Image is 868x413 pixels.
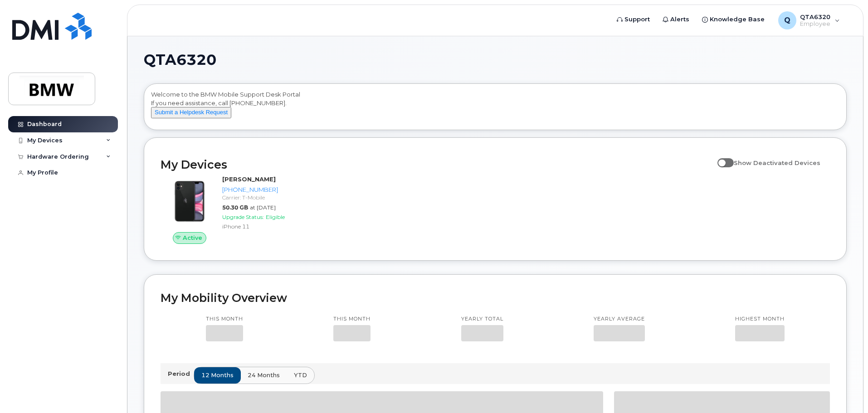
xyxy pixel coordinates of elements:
span: Active [183,233,202,242]
a: Active[PERSON_NAME][PHONE_NUMBER]Carrier: T-Mobile50.30 GBat [DATE]Upgrade Status:EligibleiPhone 11 [161,175,320,244]
span: 50.30 GB [222,204,248,211]
p: This month [206,316,243,323]
span: Upgrade Status: [222,214,264,220]
button: Submit a Helpdesk Request [151,107,231,118]
span: QTA6320 [144,53,216,67]
img: iPhone_11.jpg [168,180,211,223]
p: Highest month [735,316,785,323]
span: YTD [294,371,307,379]
p: Yearly total [461,316,503,323]
div: Welcome to the BMW Mobile Support Desk Portal If you need assistance, call [PHONE_NUMBER]. [151,90,839,126]
p: Period [168,369,194,378]
strong: [PERSON_NAME] [222,175,276,183]
p: This month [333,316,371,323]
div: [PHONE_NUMBER] [222,185,316,194]
p: Yearly average [594,316,645,323]
h2: My Devices [161,158,713,171]
h2: My Mobility Overview [161,291,830,305]
span: Show Deactivated Devices [734,159,820,166]
span: Eligible [266,214,285,220]
a: Submit a Helpdesk Request [151,108,231,116]
span: 24 months [248,371,280,379]
div: iPhone 11 [222,223,316,230]
span: at [DATE] [250,204,276,211]
div: Carrier: T-Mobile [222,194,316,201]
input: Show Deactivated Devices [717,154,725,161]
